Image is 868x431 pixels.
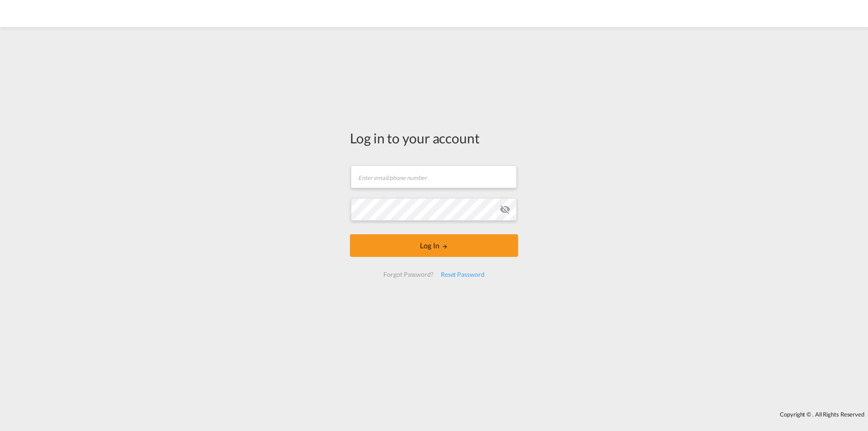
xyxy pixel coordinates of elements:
md-icon: icon-eye-off [500,204,510,215]
div: Reset Password [437,266,488,283]
button: LOGIN [350,234,518,257]
input: Enter email/phone number [351,166,517,188]
div: Forgot Password? [380,266,437,283]
div: Log in to your account [350,128,518,147]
